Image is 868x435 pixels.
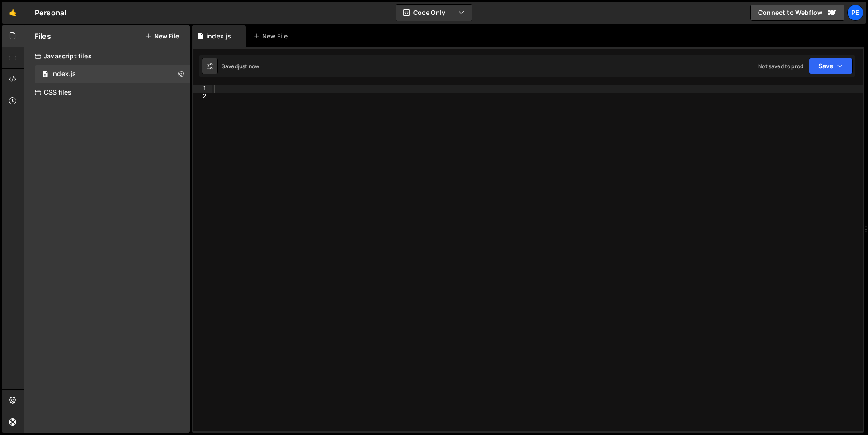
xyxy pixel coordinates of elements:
div: 1 [193,85,212,93]
h2: Files [35,31,51,41]
a: 🤙 [2,2,24,24]
a: Connect to Webflow [750,5,844,21]
div: Not saved to prod [758,62,803,70]
span: 0 [42,71,48,79]
div: index.js [51,70,76,78]
div: 17245/47766.js [35,65,190,83]
a: Pe [847,5,863,21]
div: Saved [222,62,259,70]
div: New File [253,32,291,41]
div: index.js [206,32,231,41]
button: Save [809,58,853,74]
div: just now [238,62,259,70]
button: Code Only [396,5,472,21]
div: Personal [35,7,66,18]
button: New File [145,33,179,40]
div: CSS files [24,83,190,101]
div: 2 [193,93,212,100]
div: Javascript files [24,47,190,65]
